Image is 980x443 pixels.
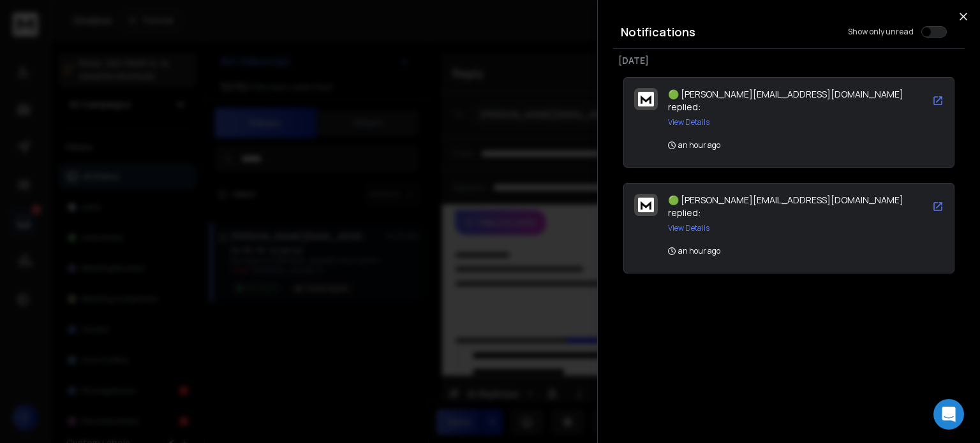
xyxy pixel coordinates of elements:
[668,246,720,256] p: an hour ago
[848,27,914,37] label: Show only unread
[621,23,695,41] h3: Notifications
[668,223,709,233] button: View Details
[638,198,654,212] img: logo
[668,88,903,113] span: 🟢 [PERSON_NAME][EMAIL_ADDRESS][DOMAIN_NAME] replied:
[618,54,960,67] p: [DATE]
[933,399,964,430] div: Open Intercom Messenger
[668,194,903,219] span: 🟢 [PERSON_NAME][EMAIL_ADDRESS][DOMAIN_NAME] replied:
[668,117,709,127] button: View Details
[668,140,720,150] p: an hour ago
[638,92,654,106] img: logo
